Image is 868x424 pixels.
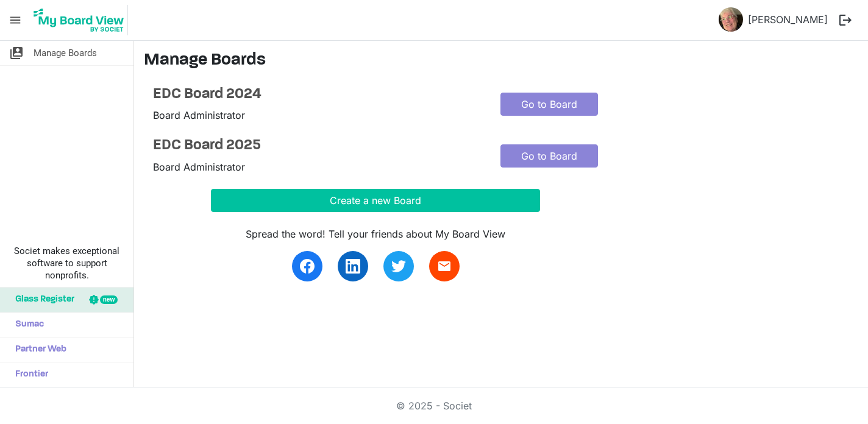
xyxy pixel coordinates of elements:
[211,189,540,212] button: Create a new Board
[30,5,133,35] a: My Board View Logo
[437,259,452,274] span: email
[153,161,245,173] span: Board Administrator
[719,7,743,32] img: PBcu2jDvg7QGMKgoOufHRIIikigGA7b4rzU_JPaBs8kWDLQ_Ur80ZInsSXIZPAupHRttvsQ2JXBLJFIA_xW-Pw_thumb.png
[30,5,128,35] img: My Board View Logo
[144,51,858,71] h3: Manage Boards
[396,400,472,412] a: © 2025 - Societ
[34,41,97,65] span: Manage Boards
[743,7,833,32] a: [PERSON_NAME]
[153,109,245,121] span: Board Administrator
[153,86,482,104] a: EDC Board 2024
[9,41,24,65] span: switch_account
[391,259,406,274] img: twitter.svg
[429,251,460,281] a: email
[9,288,74,312] span: Glass Register
[5,245,128,281] span: Societ makes exceptional software to support nonprofits.
[4,9,27,32] span: menu
[346,259,360,274] img: linkedin.svg
[211,227,540,241] div: Spread the word! Tell your friends about My Board View
[153,137,482,155] a: EDC Board 2025
[500,144,598,168] a: Go to Board
[833,7,858,33] button: logout
[500,93,598,116] a: Go to Board
[100,295,118,304] div: new
[9,313,44,337] span: Sumac
[300,259,315,274] img: facebook.svg
[9,362,48,387] span: Frontier
[9,337,66,362] span: Partner Web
